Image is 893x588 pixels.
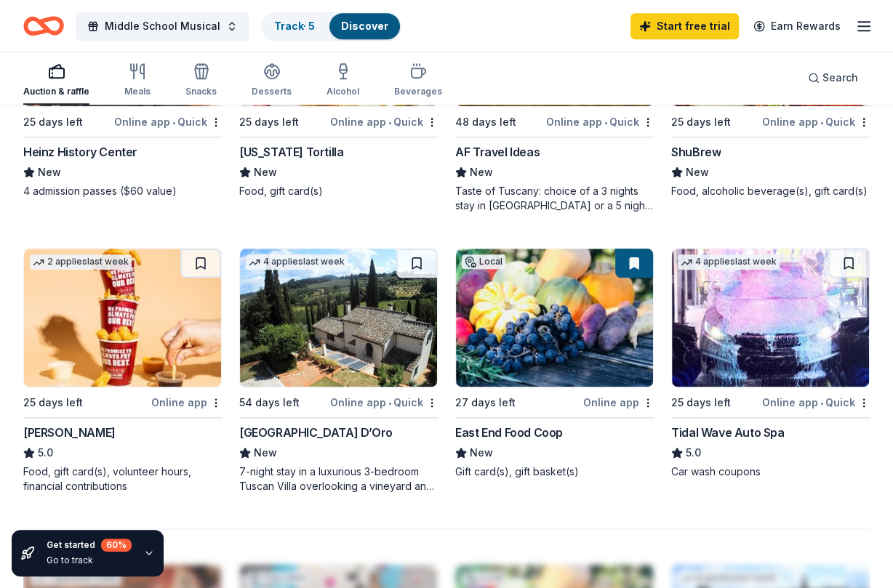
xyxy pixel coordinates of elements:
[822,69,858,86] span: Search
[23,394,83,411] div: 25 days left
[105,17,220,35] span: Middle School Musical
[254,444,277,462] span: New
[327,86,359,97] div: Alcohol
[470,164,493,181] span: New
[151,393,222,411] div: Online app
[330,393,438,411] div: Online app Quick
[678,254,780,270] div: 4 applies last week
[239,248,438,494] a: Image for Villa Sogni D’Oro4 applieslast week54 days leftOnline app•Quick[GEOGRAPHIC_DATA] D’OroN...
[455,464,654,479] div: Gift card(s), gift basket(s)
[671,464,870,479] div: Car wash coupons
[455,184,654,213] div: Taste of Tuscany: choice of a 3 nights stay in [GEOGRAPHIC_DATA] or a 5 night stay in [GEOGRAPHIC...
[672,249,869,387] img: Image for Tidal Wave Auto Spa
[23,464,222,494] div: Food, gift card(s), volunteer hours, financial contributions
[246,254,348,270] div: 4 applies last week
[671,184,870,198] div: Food, alcoholic beverage(s), gift card(s)
[38,164,61,181] span: New
[820,397,823,408] span: •
[23,86,89,97] div: Auction & raffle
[124,86,151,97] div: Meals
[47,539,132,552] div: Get started
[30,254,132,270] div: 2 applies last week
[394,86,442,97] div: Beverages
[456,249,653,387] img: Image for East End Food Coop
[604,116,607,128] span: •
[172,116,175,128] span: •
[239,143,343,161] div: [US_STATE] Tortilla
[388,397,391,408] span: •
[76,12,249,41] button: Middle School Musical
[546,113,654,131] div: Online app Quick
[671,113,731,131] div: 25 days left
[745,13,849,39] a: Earn Rewards
[252,86,292,97] div: Desserts
[455,248,654,479] a: Image for East End Food CoopLocal27 days leftOnline appEast End Food CoopNewGift card(s), gift ba...
[101,539,132,552] div: 60 %
[330,113,438,131] div: Online app Quick
[239,464,438,494] div: 7-night stay in a luxurious 3-bedroom Tuscan Villa overlooking a vineyard and the ancient walled ...
[254,164,277,181] span: New
[23,248,222,494] a: Image for Sheetz2 applieslast week25 days leftOnline app[PERSON_NAME]5.0Food, gift card(s), volun...
[239,184,438,198] div: Food, gift card(s)
[23,113,83,131] div: 25 days left
[23,424,116,441] div: [PERSON_NAME]
[762,393,870,411] div: Online app Quick
[762,113,870,131] div: Online app Quick
[820,116,823,128] span: •
[24,249,221,387] img: Image for Sheetz
[38,444,53,462] span: 5.0
[686,444,701,462] span: 5.0
[455,424,563,441] div: East End Food Coop
[240,249,437,387] img: Image for Villa Sogni D’Oro
[47,555,132,566] div: Go to track
[261,12,401,41] button: Track· 5Discover
[341,20,388,32] a: Discover
[252,57,292,105] button: Desserts
[671,394,731,411] div: 25 days left
[455,113,516,131] div: 48 days left
[327,57,359,105] button: Alcohol
[185,57,217,105] button: Snacks
[239,424,393,441] div: [GEOGRAPHIC_DATA] D’Oro
[671,248,870,479] a: Image for Tidal Wave Auto Spa4 applieslast week25 days leftOnline app•QuickTidal Wave Auto Spa5.0...
[23,57,89,105] button: Auction & raffle
[686,164,709,181] span: New
[796,63,870,92] button: Search
[124,57,151,105] button: Meals
[239,113,299,131] div: 25 days left
[114,113,222,131] div: Online app Quick
[583,393,654,411] div: Online app
[630,13,739,39] a: Start free trial
[239,394,300,411] div: 54 days left
[23,184,222,198] div: 4 admission passes ($60 value)
[455,143,540,161] div: AF Travel Ideas
[671,143,721,161] div: ShuBrew
[455,394,516,411] div: 27 days left
[470,444,493,462] span: New
[274,20,315,32] a: Track· 5
[388,116,391,128] span: •
[23,9,64,43] a: Home
[671,424,784,441] div: Tidal Wave Auto Spa
[23,143,137,161] div: Heinz History Center
[394,57,442,105] button: Beverages
[462,254,505,269] div: Local
[185,86,217,97] div: Snacks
